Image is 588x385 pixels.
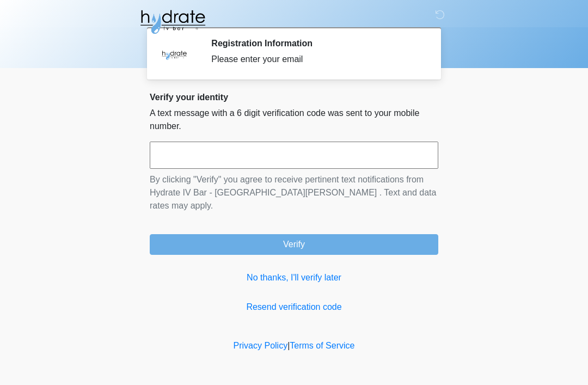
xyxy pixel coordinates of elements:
div: Please enter your email [211,53,422,66]
p: By clicking "Verify" you agree to receive pertinent text notifications from Hydrate IV Bar - [GEO... [150,173,438,212]
img: Hydrate IV Bar - Fort Collins Logo [139,8,206,35]
a: No thanks, I'll verify later [150,271,438,284]
h2: Verify your identity [150,92,438,102]
a: Privacy Policy [234,341,288,350]
a: Resend verification code [150,301,438,314]
p: A text message with a 6 digit verification code was sent to your mobile number. [150,107,438,133]
a: Terms of Service [290,341,354,350]
img: Agent Avatar [158,38,191,71]
a: | [287,341,290,350]
button: Verify [150,234,438,255]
